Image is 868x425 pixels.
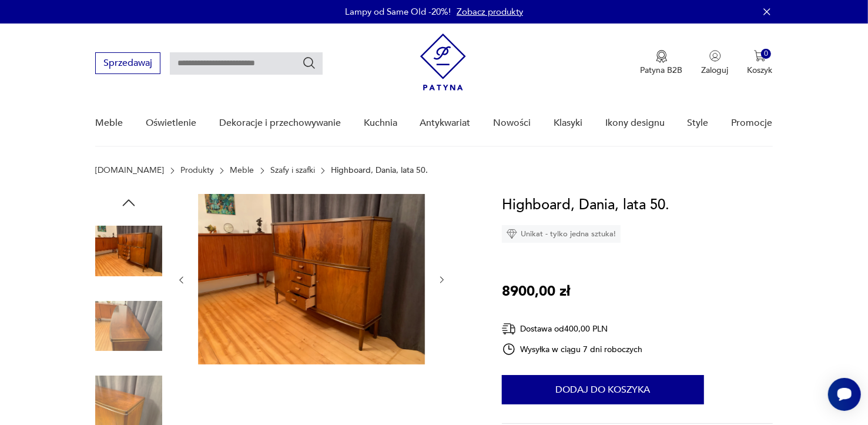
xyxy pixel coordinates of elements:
button: Sprzedawaj [95,52,160,74]
a: Szafy i szafki [270,166,315,175]
div: Dostawa od 400,00 PLN [502,322,643,336]
h1: Highboard, Dania, lata 50. [502,194,669,216]
a: Oświetlenie [146,101,196,146]
a: Sprzedawaj [95,60,160,68]
a: Meble [95,101,123,146]
a: Nowości [493,101,531,146]
img: Zdjęcie produktu Highboard, Dania, lata 50. [198,194,425,364]
div: Unikat - tylko jedna sztuka! [502,225,621,243]
iframe: Smartsupp widget button [828,378,861,411]
img: Ikona medalu [656,50,668,63]
img: Zdjęcie produktu Highboard, Dania, lata 50. [95,217,162,285]
button: Szukaj [302,56,316,70]
a: Meble [230,166,254,175]
a: Style [688,101,709,146]
p: Highboard, Dania, lata 50. [331,166,428,175]
p: Koszyk [748,65,773,76]
img: Zdjęcie produktu Highboard, Dania, lata 50. [95,293,162,360]
button: 0Koszyk [748,50,773,76]
a: Kuchnia [364,101,397,146]
a: Ikony designu [605,101,665,146]
p: 8900,00 zł [502,280,570,303]
a: Antykwariat [420,101,471,146]
a: [DOMAIN_NAME] [95,166,164,175]
a: Zobacz produkty [457,6,523,18]
button: Patyna B2B [641,50,683,76]
a: Dekoracje i przechowywanie [219,101,341,146]
div: 0 [761,49,771,59]
a: Produkty [180,166,214,175]
img: Ikona koszyka [754,50,766,62]
p: Zaloguj [702,65,729,76]
a: Klasyki [554,101,582,146]
button: Zaloguj [702,50,729,76]
img: Ikona dostawy [502,322,516,336]
a: Ikona medaluPatyna B2B [641,50,683,76]
img: Ikona diamentu [507,229,517,239]
p: Lampy od Same Old -20%! [345,6,451,18]
img: Ikonka użytkownika [709,50,721,62]
button: Dodaj do koszyka [502,375,704,404]
a: Promocje [732,101,773,146]
p: Patyna B2B [641,65,683,76]
img: Patyna - sklep z meblami i dekoracjami vintage [420,34,466,91]
div: Wysyłka w ciągu 7 dni roboczych [502,342,643,356]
